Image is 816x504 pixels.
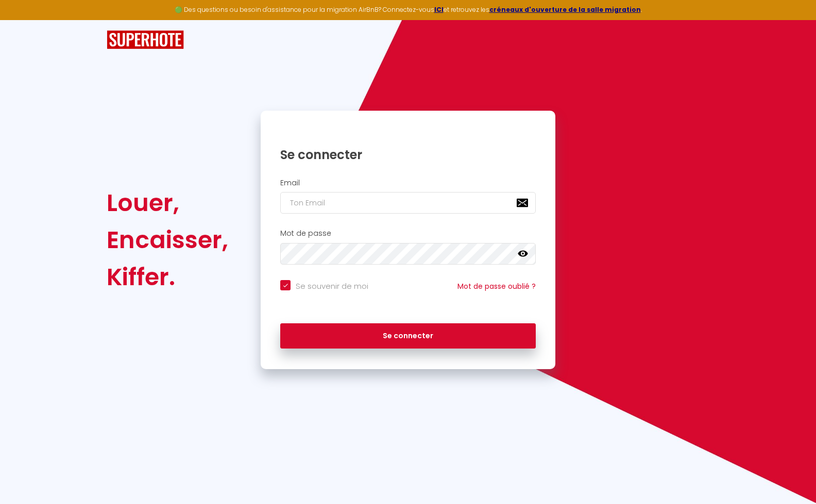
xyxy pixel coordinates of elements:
a: créneaux d'ouverture de la salle migration [489,5,641,14]
h2: Email [280,179,536,187]
h1: Se connecter [280,147,536,163]
h2: Mot de passe [280,229,536,238]
button: Ouvrir le widget de chat LiveChat [8,4,39,35]
div: Louer, [107,184,228,221]
div: Encaisser, [107,221,228,258]
img: SuperHote logo [107,30,184,49]
a: ICI [434,5,444,14]
input: Ton Email [280,192,536,214]
a: Mot de passe oublié ? [457,281,536,291]
button: Se connecter [280,323,536,349]
div: Kiffer. [107,258,228,296]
